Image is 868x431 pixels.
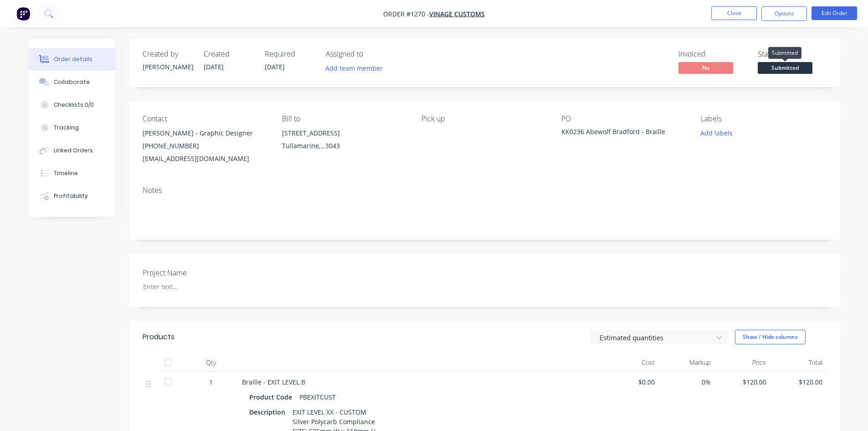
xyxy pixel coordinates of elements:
[603,353,659,372] div: Cost
[16,7,30,21] img: Factory
[421,114,546,123] div: Pick up
[249,405,289,419] div: Description
[761,6,807,21] button: Options
[143,127,267,165] div: [PERSON_NAME] - Graphic Designer[PHONE_NUMBER][EMAIL_ADDRESS][DOMAIN_NAME]
[54,146,93,155] div: Linked Orders
[143,152,267,165] div: [EMAIL_ADDRESS][DOMAIN_NAME]
[320,62,387,74] button: Add team member
[204,50,254,58] div: Created
[561,127,675,140] div: KK0236 Abewolf Bradford - Braille
[143,114,267,123] div: Contact
[29,185,115,208] button: Profitability
[265,62,285,71] span: [DATE]
[774,377,822,387] span: $120.00
[29,71,115,93] button: Collaborate
[678,62,733,73] span: No
[143,186,826,195] div: Notes
[282,127,407,156] div: [STREET_ADDRESS]Tullamarine, , 3043
[296,390,339,404] div: PBEXITCUST
[696,127,738,139] button: Add labels
[54,192,88,200] div: Profitability
[758,50,826,58] div: Status
[54,169,78,177] div: Timeline
[326,62,388,74] button: Add team member
[143,140,267,152] div: [PHONE_NUMBER]
[812,6,857,20] button: Edit Order
[282,114,407,123] div: Bill to
[143,332,175,343] div: Products
[184,353,238,372] div: Qty
[242,378,305,386] span: Braille - EXIT LEVEL B
[29,139,115,162] button: Linked Orders
[54,124,79,132] div: Tracking
[701,114,826,123] div: Labels
[678,50,747,58] div: Invoiced
[711,6,757,20] button: Close
[714,353,770,372] div: Price
[29,48,115,71] button: Order details
[383,10,429,18] span: Order #1270 -
[54,55,92,63] div: Order details
[561,114,686,123] div: PO
[54,78,90,86] div: Collaborate
[662,377,711,387] span: 0%
[29,116,115,139] button: Tracking
[758,62,812,76] button: Submitted
[143,62,193,72] div: [PERSON_NAME]
[204,62,224,71] span: [DATE]
[758,62,812,73] span: Submitted
[326,50,417,58] div: Assigned to
[768,47,801,59] div: Submitted
[54,101,94,109] div: Checklists 0/0
[429,10,485,18] a: Vinage Customs
[282,127,407,140] div: [STREET_ADDRESS]
[143,267,257,278] label: Project Name
[658,353,714,372] div: Markup
[718,377,767,387] span: $120.00
[265,50,315,58] div: Required
[143,50,193,58] div: Created by
[735,330,806,344] button: Show / Hide columns
[143,127,267,140] div: [PERSON_NAME] - Graphic Designer
[770,353,826,372] div: Total
[282,140,407,152] div: Tullamarine, , 3043
[29,162,115,185] button: Timeline
[249,390,296,404] div: Product Code
[606,377,655,387] span: $0.00
[209,377,213,387] span: 1
[29,93,115,116] button: Checklists 0/0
